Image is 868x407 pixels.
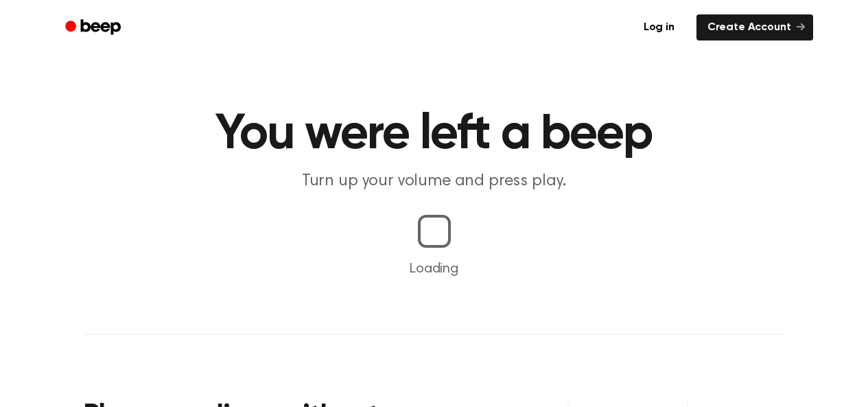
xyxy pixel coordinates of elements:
[56,14,133,41] a: Beep
[630,12,688,43] a: Log in
[696,14,813,40] a: Create Account
[171,170,698,193] p: Turn up your volume and press play.
[83,110,786,159] h1: You were left a beep
[16,259,852,279] p: Loading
